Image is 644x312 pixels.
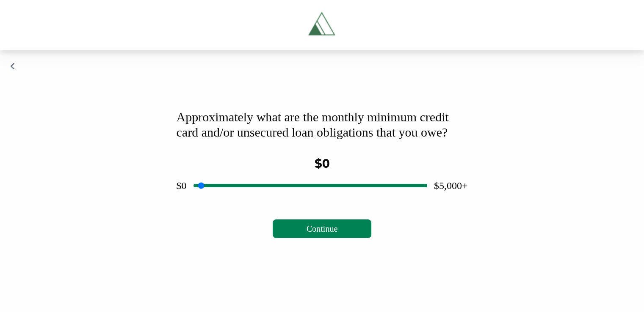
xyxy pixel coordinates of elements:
span: $0 [177,180,187,191]
span: $5,000+ [434,180,468,191]
a: Tryascend.com [265,7,379,44]
button: Continue [273,219,371,238]
img: Tryascend.com [303,7,341,44]
span: Continue [307,224,337,233]
div: Approximately what are the monthly minimum credit card and/or unsecured loan obligations that you... [177,109,468,140]
span: $0 [315,158,330,171]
